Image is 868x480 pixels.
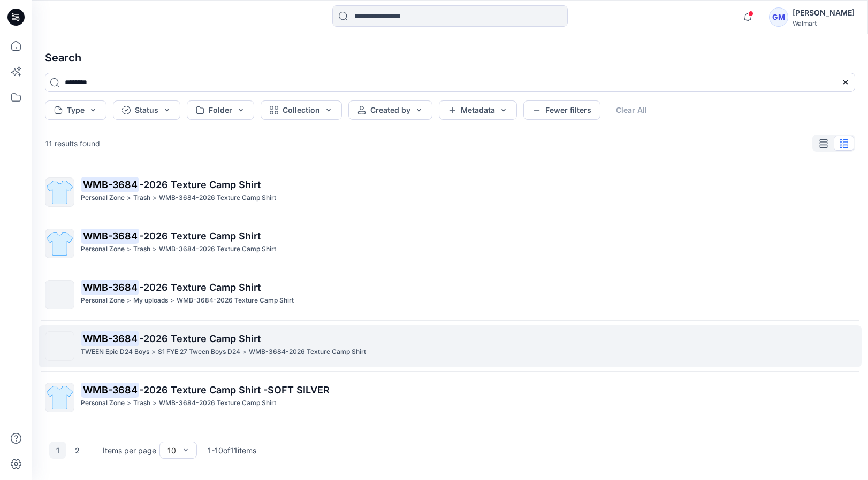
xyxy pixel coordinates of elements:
[45,138,100,149] p: 11 results found
[127,192,131,204] p: >
[68,442,86,459] button: 2
[159,192,276,204] p: WMB-3684-2026 Texture Camp Shirt
[127,295,131,306] p: >
[159,244,276,255] p: WMB-3684-2026 Texture Camp Shirt
[139,282,261,293] span: -2026 Texture Camp Shirt
[127,398,131,409] p: >
[769,7,788,27] div: GM
[139,230,261,242] span: -2026 Texture Camp Shirt
[103,445,156,456] p: Items per page
[39,428,862,470] a: WMB-3684-2026 Texture Camp Shirt__ADM FULLPersonal Zone>Trash>WMB-3684-2026 Texture Camp Shirt
[133,244,150,255] p: Trash
[113,100,180,120] button: Status
[81,228,139,243] mark: WMB-3684
[139,333,261,344] span: -2026 Texture Camp Shirt
[153,244,157,255] p: >
[39,325,862,367] a: WMB-3684-2026 Texture Camp ShirtTWEEN Epic D24 Boys>S1 FYE 27 Tween Boys D24>WMB-3684-2026 Textur...
[139,179,261,190] span: -2026 Texture Camp Shirt
[133,398,150,409] p: Trash
[158,346,240,358] p: S1 FYE 27 Tween Boys D24
[177,295,294,306] p: WMB-3684-2026 Texture Camp Shirt
[49,442,66,459] button: 1
[167,445,176,456] div: 10
[39,222,862,265] a: WMB-3684-2026 Texture Camp ShirtPersonal Zone>Trash>WMB-3684-2026 Texture Camp Shirt
[187,100,254,120] button: Folder
[151,346,156,358] p: >
[81,382,139,397] mark: WMB-3684
[793,6,855,19] div: [PERSON_NAME]
[242,346,247,358] p: >
[133,295,168,306] p: My uploads
[793,19,855,27] div: Walmart
[39,274,862,316] a: WMB-3684-2026 Texture Camp ShirtPersonal Zone>My uploads>WMB-3684-2026 Texture Camp Shirt
[81,295,125,306] p: Personal Zone
[249,346,366,358] p: WMB-3684-2026 Texture Camp Shirt
[81,331,139,346] mark: WMB-3684
[81,280,139,295] mark: WMB-3684
[39,376,862,419] a: WMB-3684-2026 Texture Camp Shirt -SOFT SILVERPersonal Zone>Trash>WMB-3684-2026 Texture Camp Shirt
[81,244,125,255] p: Personal Zone
[81,398,125,409] p: Personal Zone
[170,295,174,306] p: >
[139,384,330,396] span: -2026 Texture Camp Shirt -SOFT SILVER
[133,192,150,204] p: Trash
[439,100,517,120] button: Metadata
[348,100,432,120] button: Created by
[523,100,600,120] button: Fewer filters
[261,100,342,120] button: Collection
[45,100,106,120] button: Type
[81,177,139,192] mark: WMB-3684
[81,192,125,204] p: Personal Zone
[127,244,131,255] p: >
[39,171,862,213] a: WMB-3684-2026 Texture Camp ShirtPersonal Zone>Trash>WMB-3684-2026 Texture Camp Shirt
[159,398,276,409] p: WMB-3684-2026 Texture Camp Shirt
[36,43,864,73] h4: Search
[208,445,256,456] p: 1 - 10 of 11 items
[153,398,157,409] p: >
[153,192,157,204] p: >
[81,346,149,358] p: TWEEN Epic D24 Boys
